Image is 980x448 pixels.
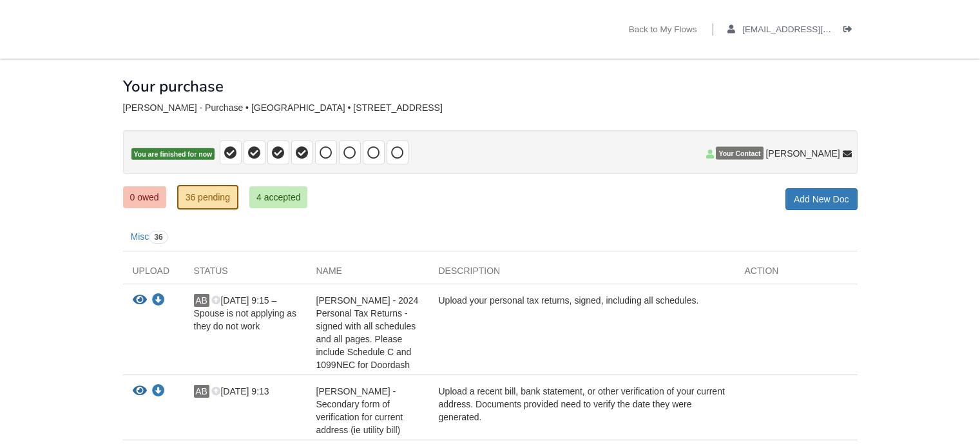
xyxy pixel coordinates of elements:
[765,147,840,160] span: [PERSON_NAME]
[785,188,858,210] a: Add New Doc
[316,295,419,370] span: [PERSON_NAME] - 2024 Personal Tax Returns - signed with all schedules and all pages. Please inclu...
[194,294,209,307] span: AB
[131,148,215,161] span: You are finished for now
[123,186,166,208] a: 0 owed
[249,186,308,208] a: 4 accepted
[123,102,858,113] div: [PERSON_NAME] - Purchase • [GEOGRAPHIC_DATA] • [STREET_ADDRESS]
[316,386,403,435] span: [PERSON_NAME] - Secondary form of verification for current address (ie utility bill)
[843,24,858,37] a: Log out
[184,264,307,284] div: Status
[123,264,184,284] div: Upload
[629,24,697,37] a: Back to My Flows
[123,78,224,95] h1: Your purchase
[429,294,735,371] div: Upload your personal tax returns, signed, including all schedules.
[429,264,735,284] div: Description
[152,387,165,397] a: Download Anna Byrom - Secondary form of verification for current address (ie utility bill)
[716,147,763,160] span: Your Contact
[133,385,147,398] button: View Anna Byrom - Secondary form of verification for current address (ie utility bill)
[133,294,147,307] button: View Anna Byrom - 2024 Personal Tax Returns - signed with all schedules and all pages. Please inc...
[429,385,735,436] div: Upload a recent bill, bank statement, or other verification of your current address. Documents pr...
[194,385,209,398] span: AB
[735,264,858,284] div: Action
[152,296,165,306] a: Download Anna Byrom - 2024 Personal Tax Returns - signed with all schedules and all pages. Please...
[211,386,269,396] span: [DATE] 9:13
[123,223,176,251] a: Misc
[177,185,238,209] a: 36 pending
[307,264,429,284] div: Name
[149,231,168,244] span: 36
[727,24,890,37] a: edit profile
[742,24,890,34] span: ajbyrom1999@gmail.com
[194,295,297,331] span: [DATE] 9:15 – Spouse is not applying as they do not work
